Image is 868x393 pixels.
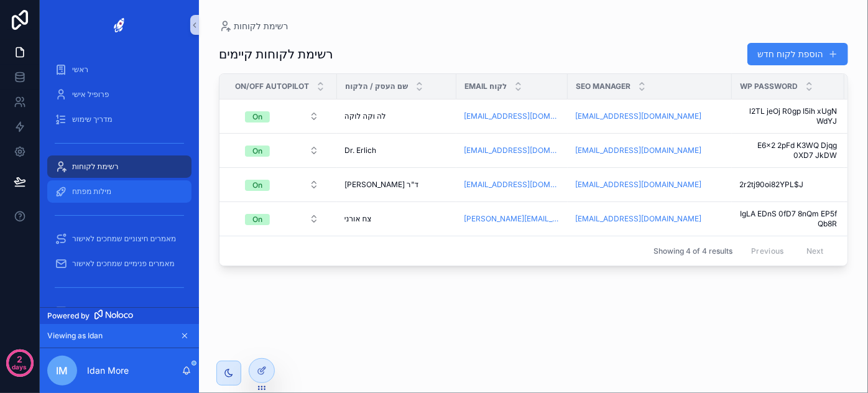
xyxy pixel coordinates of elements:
span: לה וקה לוקה [344,111,386,121]
a: מאמרים חיצוניים שמחכים לאישור [47,228,192,250]
a: [EMAIL_ADDRESS][DOMAIN_NAME] [464,180,560,190]
span: SEO Manager [576,81,630,91]
a: Select Button [234,139,330,162]
a: ראשי [47,58,192,81]
span: Email לקוח [464,81,507,91]
a: מאמרים פנימיים שפורסמו [47,300,192,322]
a: ד"ר [PERSON_NAME] [344,180,449,190]
a: Select Button [234,207,330,231]
span: Dr. Erlich [344,146,376,155]
div: scrollable content [40,50,199,307]
p: Idan More [87,364,129,377]
a: l2TL jeOj R0gp I5ih xUgN WdYJ [739,106,837,126]
div: On [252,180,262,191]
a: [EMAIL_ADDRESS][DOMAIN_NAME] [575,111,724,121]
a: [EMAIL_ADDRESS][DOMAIN_NAME] [464,111,560,121]
a: [EMAIL_ADDRESS][DOMAIN_NAME] [575,146,724,155]
h1: רשימת לקוחות קיימים [219,45,333,63]
span: רשימת לקוחות [72,162,119,172]
a: Dr. Erlich [344,146,449,155]
span: ד"ר [PERSON_NAME] [344,180,418,190]
a: מדריך שימוש [47,108,192,131]
span: מדריך שימוש [72,114,113,124]
a: 2r2tj90oi82YPL$J [739,180,837,190]
p: 2 [17,353,22,366]
span: ראשי [72,65,88,75]
a: צח אורני [344,214,449,224]
a: [EMAIL_ADDRESS][DOMAIN_NAME] [464,146,560,155]
a: [EMAIL_ADDRESS][DOMAIN_NAME] [575,146,701,155]
div: On [252,214,262,225]
a: לה וקה לוקה [344,111,449,121]
a: מאמרים פנימיים שמחכים לאישור [47,252,192,275]
span: Wp password [740,81,798,91]
a: פרופיל אישי [47,83,192,106]
button: הוספת לקוח חדש [747,43,848,65]
span: IM [57,363,68,378]
span: Powered by [47,311,90,321]
a: [EMAIL_ADDRESS][DOMAIN_NAME] [575,214,701,224]
button: Select Button [235,105,329,127]
a: [EMAIL_ADDRESS][DOMAIN_NAME] [575,214,724,224]
span: מאמרים פנימיים שפורסמו [72,306,152,316]
span: שם העסק / הלקוח [345,81,408,91]
span: מאמרים חיצוניים שמחכים לאישור [72,234,176,244]
a: [EMAIL_ADDRESS][DOMAIN_NAME] [575,111,701,121]
button: Select Button [235,208,329,230]
span: Showing 4 of 4 results [653,246,732,256]
a: [EMAIL_ADDRESS][DOMAIN_NAME] [575,180,701,190]
span: רשימת לקוחות [234,20,289,32]
div: On [252,146,262,157]
a: רשימת לקוחות [219,20,289,32]
button: Select Button [235,173,329,196]
a: Powered by [40,307,199,324]
a: [PERSON_NAME][EMAIL_ADDRESS][DOMAIN_NAME][PERSON_NAME] [464,214,560,224]
span: מאמרים פנימיים שמחכים לאישור [72,259,175,269]
a: Select Button [234,173,330,196]
a: [EMAIL_ADDRESS][DOMAIN_NAME] [575,180,724,190]
span: מילות מפתח [72,187,111,196]
span: פרופיל אישי [72,90,109,99]
button: Select Button [235,139,329,162]
a: E6x2 2pFd K3WQ Djqg 0XD7 JkDW [739,141,837,160]
a: Select Button [234,104,330,128]
span: 2r2tj90oi82YPL$J [739,180,803,190]
a: מילות מפתח [47,180,192,203]
span: On/Off Autopilot [235,81,309,91]
span: Viewing as Idan [47,331,103,341]
div: On [252,111,262,123]
p: days [12,358,27,376]
a: רשימת לקוחות [47,155,192,178]
img: App logo [108,15,131,35]
a: IgLA EDnS 0fD7 8nQm EP5f Qb8R [739,209,837,229]
span: צח אורני [344,214,372,224]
